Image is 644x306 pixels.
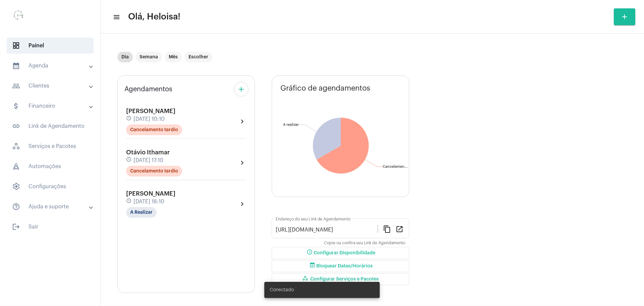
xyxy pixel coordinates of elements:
mat-icon: event_busy [308,262,316,270]
button: Configurar Serviços e Pacotes [272,273,409,285]
span: [DATE] 10:10 [133,116,165,122]
mat-panel-title: Agenda [12,62,90,70]
mat-chip: Escolher [184,52,212,62]
mat-chip: Dia [117,52,133,62]
mat-chip: Semana [136,52,162,62]
span: Configurar Disponibilidade [306,251,375,255]
mat-icon: chevron_right [238,159,246,167]
mat-panel-title: Ajuda e suporte [12,203,90,211]
span: [DATE] 18:10 [133,199,164,205]
span: sidenav icon [12,162,20,170]
span: Automações [7,158,94,174]
mat-icon: sidenav icon [12,62,20,70]
mat-chip: Cancelamento tardio [126,166,182,176]
mat-icon: add [621,13,629,21]
span: Olá, Heloisa! [128,11,180,22]
mat-chip: Mês [165,52,182,62]
button: Configurar Disponibilidade [272,247,409,259]
span: sidenav icon [12,42,20,50]
mat-icon: sidenav icon [12,203,20,211]
mat-icon: open_in_new [395,225,404,233]
button: Bloquear Datas/Horários [272,260,409,272]
text: A realizar [283,123,299,126]
text: Cancelamen... [383,165,408,168]
mat-panel-title: Financeiro [12,102,90,110]
span: Serviços e Pacotes [7,138,94,154]
mat-chip: Cancelamento tardio [126,124,182,135]
span: sidenav icon [12,142,20,150]
mat-expansion-panel-header: sidenav iconClientes [4,78,100,94]
span: Otávio Ithamar [126,149,170,155]
mat-icon: sidenav icon [12,82,20,90]
mat-icon: sidenav icon [12,102,20,110]
mat-panel-title: Clientes [12,82,90,90]
mat-hint: Copie ou confira seu Link de Agendamento [324,241,405,246]
mat-icon: chevron_right [238,200,246,208]
span: Agendamentos [124,86,172,93]
mat-icon: chevron_right [238,117,246,125]
mat-expansion-panel-header: sidenav iconFinanceiro [4,98,100,114]
mat-icon: content_copy [383,225,391,233]
mat-icon: schedule [126,157,132,164]
mat-expansion-panel-header: sidenav iconAjuda e suporte [4,199,100,215]
span: Gráfico de agendamentos [280,84,370,92]
mat-expansion-panel-header: sidenav iconAgenda [4,58,100,74]
span: Sair [7,219,94,235]
mat-icon: sidenav icon [12,223,20,231]
span: Painel [7,38,94,54]
mat-chip: A Realizar [126,207,157,218]
mat-icon: schedule [306,249,314,257]
mat-icon: sidenav icon [113,13,119,21]
span: Configurações [7,178,94,195]
mat-icon: schedule [126,115,132,123]
span: Link de Agendamento [7,118,94,134]
img: 0d939d3e-dcd2-0964-4adc-7f8e0d1a206f.png [5,3,32,30]
mat-icon: add [237,85,245,93]
input: Link [276,227,378,233]
span: [PERSON_NAME] [126,191,175,197]
span: [DATE] 17:10 [133,157,163,163]
span: Bloquear Datas/Horários [308,264,373,268]
mat-icon: sidenav icon [12,122,20,130]
span: [PERSON_NAME] [126,108,175,114]
mat-icon: schedule [126,198,132,205]
span: sidenav icon [12,183,20,191]
span: Conectado [270,287,294,293]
